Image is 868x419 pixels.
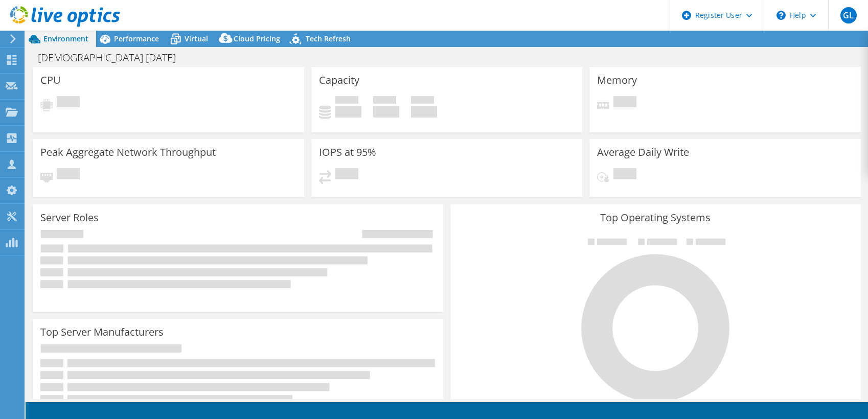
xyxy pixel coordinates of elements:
[335,168,358,182] span: Pending
[319,75,359,86] h3: Capacity
[335,96,358,106] span: Used
[57,96,80,110] span: Pending
[776,11,786,20] svg: \n
[373,96,396,106] span: Free
[335,106,361,118] h4: 0 GiB
[114,34,159,43] span: Performance
[40,75,61,86] h3: CPU
[40,147,216,158] h3: Peak Aggregate Network Throughput
[597,147,689,158] h3: Average Daily Write
[33,52,192,63] h1: [DEMOGRAPHIC_DATA] [DATE]
[40,212,99,223] h3: Server Roles
[40,327,164,338] h3: Top Server Manufacturers
[613,168,636,182] span: Pending
[306,34,351,43] span: Tech Refresh
[458,212,853,223] h3: Top Operating Systems
[613,96,636,110] span: Pending
[43,34,88,43] span: Environment
[319,147,376,158] h3: IOPS at 95%
[57,168,80,182] span: Pending
[840,7,857,24] span: GL
[185,34,208,43] span: Virtual
[373,106,399,118] h4: 0 GiB
[597,75,637,86] h3: Memory
[234,34,280,43] span: Cloud Pricing
[411,106,437,118] h4: 0 GiB
[411,96,434,106] span: Total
